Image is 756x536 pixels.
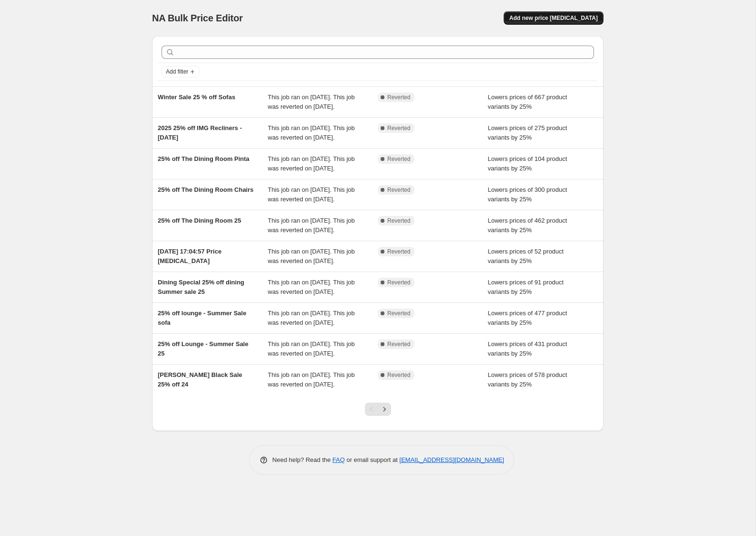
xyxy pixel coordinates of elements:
span: This job ran on [DATE]. This job was reverted on [DATE]. [268,371,355,388]
span: Reverted [387,340,411,348]
span: Lowers prices of 578 product variants by 25% [488,371,567,388]
span: [PERSON_NAME] Black Sale 25% off 24 [158,371,242,388]
span: Reverted [387,155,411,163]
span: Lowers prices of 91 product variants by 25% [488,279,564,295]
span: Reverted [387,279,411,286]
span: Lowers prices of 300 product variants by 25% [488,186,567,203]
span: Lowers prices of 462 product variants by 25% [488,217,567,234]
span: Lowers prices of 104 product variants by 25% [488,155,567,172]
span: Dining Special 25% off dining Summer sale 25 [158,279,244,295]
span: This job ran on [DATE]. This job was reverted on [DATE]. [268,94,355,110]
span: This job ran on [DATE]. This job was reverted on [DATE]. [268,310,355,326]
nav: Pagination [365,403,391,416]
span: Lowers prices of 667 product variants by 25% [488,94,567,110]
span: Reverted [387,217,411,225]
button: Add filter [162,66,200,77]
span: Lowers prices of 275 product variants by 25% [488,124,567,141]
span: This job ran on [DATE]. This job was reverted on [DATE]. [268,340,355,357]
span: This job ran on [DATE]. This job was reverted on [DATE]. [268,124,355,141]
span: This job ran on [DATE]. This job was reverted on [DATE]. [268,279,355,295]
span: Reverted [387,248,411,255]
span: Lowers prices of 477 product variants by 25% [488,310,567,326]
span: 25% off The Dining Room Chairs [158,186,254,193]
span: This job ran on [DATE]. This job was reverted on [DATE]. [268,248,355,264]
button: Next [378,403,391,416]
a: [EMAIL_ADDRESS][DOMAIN_NAME] [400,456,504,463]
span: Lowers prices of 431 product variants by 25% [488,340,567,357]
span: Reverted [387,94,411,101]
span: Reverted [387,310,411,317]
span: 25% off The Dining Room Pinta [158,155,249,162]
button: Add new price [MEDICAL_DATA] [504,11,603,25]
span: or email support at [345,456,400,463]
span: 25% off Lounge - Summer Sale 25 [158,340,249,357]
span: 2025 25% off IMG Recliners - [DATE] [158,124,242,141]
span: Add filter [166,68,188,75]
span: This job ran on [DATE]. This job was reverted on [DATE]. [268,186,355,203]
span: Reverted [387,186,411,194]
span: Lowers prices of 52 product variants by 25% [488,248,564,264]
span: Reverted [387,124,411,132]
span: NA Bulk Price Editor [152,13,243,23]
span: Need help? Read the [272,456,333,463]
span: Reverted [387,371,411,379]
span: [DATE] 17:04:57 Price [MEDICAL_DATA] [158,248,221,264]
span: This job ran on [DATE]. This job was reverted on [DATE]. [268,217,355,234]
span: 25% off The Dining Room 25 [158,217,241,224]
span: This job ran on [DATE]. This job was reverted on [DATE]. [268,155,355,172]
a: FAQ [333,456,345,463]
span: Winter Sale 25 % off Sofas [158,94,235,101]
span: Add new price [MEDICAL_DATA] [509,14,598,22]
span: 25% off lounge - Summer Sale sofa [158,310,246,326]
